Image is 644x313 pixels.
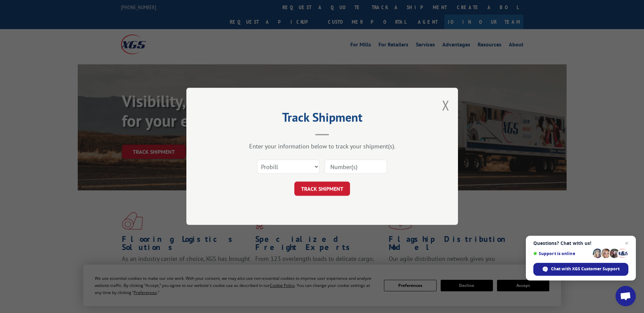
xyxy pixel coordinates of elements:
[533,251,590,256] span: Support is online
[551,266,620,272] span: Chat with XGS Customer Support
[220,112,424,125] h2: Track Shipment
[533,241,628,246] span: Questions? Chat with us!
[442,96,449,114] button: Close modal
[220,143,424,150] div: Enter your information below to track your shipment(s).
[533,263,628,276] div: Chat with XGS Customer Support
[325,160,387,174] input: Number(s)
[615,286,636,306] div: Open chat
[623,239,631,247] span: Close chat
[294,182,350,196] button: TRACK SHIPMENT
